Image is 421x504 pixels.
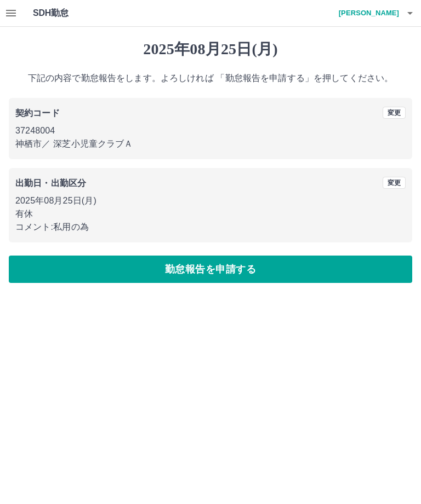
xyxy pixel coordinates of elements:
p: 神栖市 ／ 深芝小児童クラブＡ [15,137,406,150]
p: 37248004 [15,124,406,137]
p: 下記の内容で勤怠報告をします。よろしければ 「勤怠報告を申請する」を押してください。 [9,72,412,85]
p: 2025年08月25日(月) [15,194,406,207]
p: コメント: 私用の為 [15,221,406,234]
button: 変更 [383,107,406,119]
button: 変更 [383,177,406,189]
h1: 2025年08月25日(月) [9,40,412,59]
b: 契約コード [15,108,60,118]
b: 出勤日・出勤区分 [15,178,86,188]
p: 有休 [15,207,406,221]
button: 勤怠報告を申請する [9,256,412,283]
